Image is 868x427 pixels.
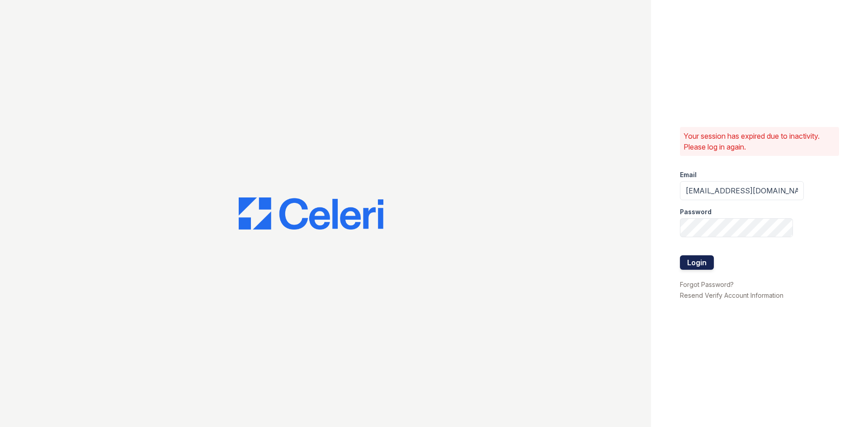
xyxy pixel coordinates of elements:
[680,170,697,179] label: Email
[239,197,383,230] img: CE_Logo_Blue-a8612792a0a2168367f1c8372b55b34899dd931a85d93a1a3d3e32e68fde9ad4.png
[684,131,835,152] p: Your session has expired due to inactivity. Please log in again.
[680,207,712,216] label: Password
[680,291,783,299] a: Resend Verify Account Information
[680,255,714,270] button: Login
[680,281,734,288] a: Forgot Password?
